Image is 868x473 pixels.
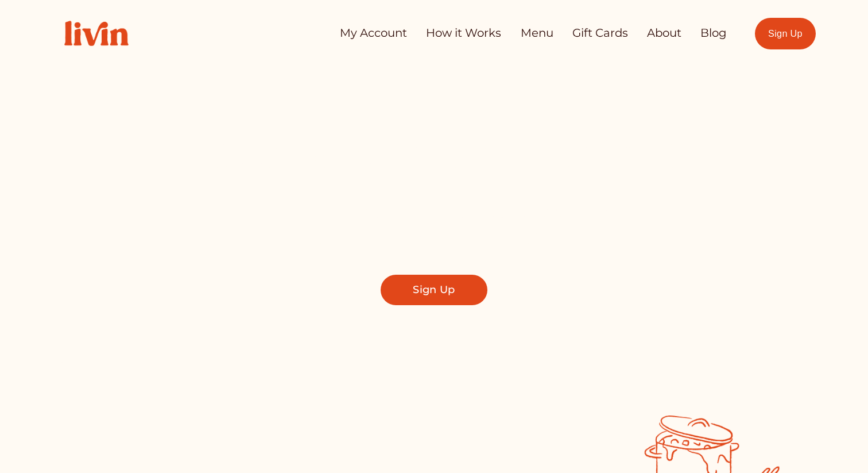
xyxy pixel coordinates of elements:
a: My Account [340,22,407,45]
img: Livin [52,9,141,58]
a: Sign Up [381,275,488,305]
a: Gift Cards [572,22,628,45]
span: Find a local chef who prepares customized, healthy meals in your kitchen [243,197,625,248]
a: How it Works [426,22,501,45]
span: Take Back Your Evenings [187,123,682,179]
a: Menu [521,22,553,45]
a: Sign Up [755,18,816,49]
a: Blog [700,22,727,45]
a: About [647,22,681,45]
